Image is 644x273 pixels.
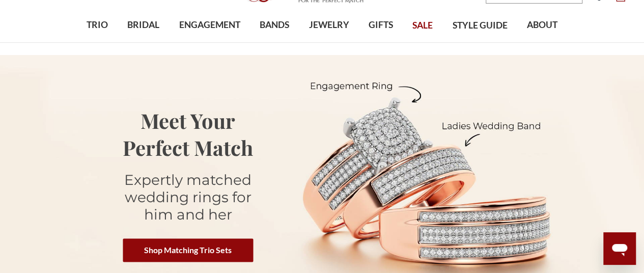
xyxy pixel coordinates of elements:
[170,9,250,42] a: ENGAGEMENT
[324,42,334,43] button: submenu toggle
[123,239,253,262] a: Shop Matching Trio Sets
[179,18,240,32] span: ENGAGEMENT
[205,42,215,43] button: submenu toggle
[92,42,102,43] button: submenu toggle
[309,18,349,32] span: JEWELRY
[260,18,289,32] span: BANDS
[87,18,108,32] span: TRIO
[412,19,433,32] span: SALE
[442,9,517,42] a: STYLE GUIDE
[77,9,118,42] a: TRIO
[299,9,358,42] a: JEWELRY
[403,9,442,42] a: SALE
[269,42,279,43] button: submenu toggle
[250,9,299,42] a: BANDS
[369,18,393,32] span: GIFTS
[376,42,386,43] button: submenu toggle
[453,19,508,32] span: STYLE GUIDE
[138,42,149,43] button: submenu toggle
[603,232,636,265] iframe: Button to launch messaging window
[118,9,169,42] a: BRIDAL
[359,9,403,42] a: GIFTS
[127,18,159,32] span: BRIDAL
